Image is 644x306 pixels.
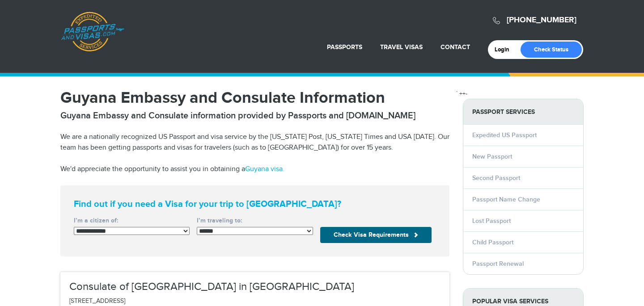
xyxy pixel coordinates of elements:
[74,199,436,210] strong: Find out if you need a Visa for your trip to [GEOGRAPHIC_DATA]?
[472,153,512,160] a: New Passport
[320,227,432,243] button: Check Visa Requirements
[60,132,449,153] p: We are a nationally recognized US Passport and visa service by the [US_STATE] Post, [US_STATE] Ti...
[69,281,441,293] h3: Consulate of [GEOGRAPHIC_DATA] in [GEOGRAPHIC_DATA]
[472,196,540,203] a: Passport Name Change
[60,110,449,121] h2: Guyana Embassy and Consulate information provided by Passports and [DOMAIN_NAME]
[74,216,190,225] label: I’m a citizen of:
[472,174,520,182] a: Second Passport
[327,43,362,51] a: Passports
[472,260,524,268] a: Passport Renewal
[472,131,537,139] a: Expedited US Passport
[472,239,513,246] a: Child Passport
[463,99,583,125] strong: PASSPORT SERVICES
[441,43,470,51] a: Contact
[380,43,423,51] a: Travel Visas
[521,42,582,58] a: Check Status
[61,12,124,52] a: Passports & [DOMAIN_NAME]
[495,46,516,53] a: Login
[245,165,284,173] a: Guyana visa.
[60,164,449,175] p: We'd appreciate the opportunity to assist you in obtaining a
[60,90,449,106] h1: Guyana Embassy and Consulate Information
[472,217,511,225] a: Lost Passport
[507,15,576,25] a: [PHONE_NUMBER]
[197,216,313,225] label: I’m traveling to:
